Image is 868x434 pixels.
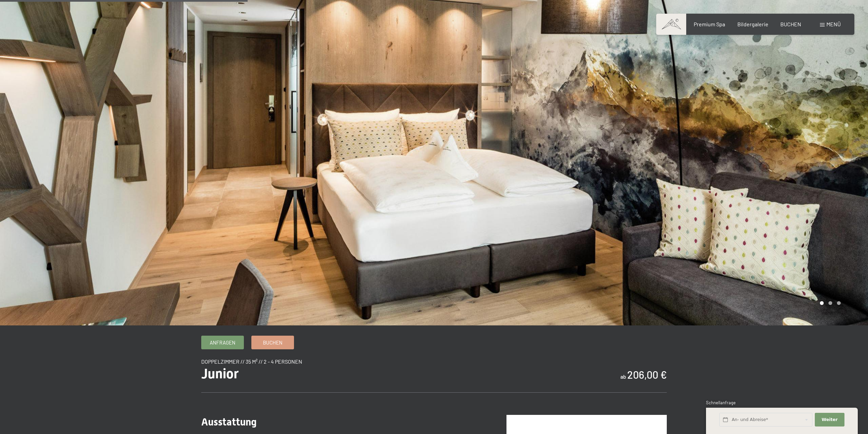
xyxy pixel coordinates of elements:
[252,336,294,349] a: Buchen
[201,358,302,365] span: Doppelzimmer // 35 m² // 2 - 4 Personen
[780,21,801,27] a: BUCHEN
[263,339,282,346] span: Buchen
[201,416,256,428] span: Ausstattung
[737,21,768,27] a: Bildergalerie
[202,336,244,349] a: Anfragen
[201,366,239,382] span: Junior
[627,368,667,381] b: 206,00 €
[826,21,841,27] span: Menü
[694,21,725,27] a: Premium Spa
[620,373,626,380] span: ab
[815,413,844,427] button: Weiter
[210,339,235,346] span: Anfragen
[706,400,736,405] span: Schnellanfrage
[822,417,838,423] span: Weiter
